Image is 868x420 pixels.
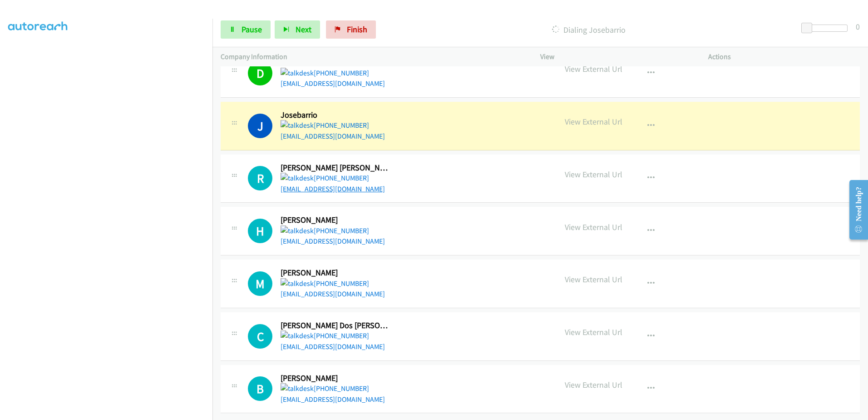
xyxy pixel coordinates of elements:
img: talkdesk [281,68,314,79]
a: [PHONE_NUMBER] [281,121,369,130]
h2: [PERSON_NAME] Dos [PERSON_NAME] [281,320,388,331]
a: Finish [326,20,376,39]
a: [PHONE_NUMBER] [281,174,369,182]
p: Dialing Josebarrio [388,24,789,36]
p: View [540,51,692,62]
span: Next [296,24,311,35]
p: View External Url [565,115,622,128]
a: [PHONE_NUMBER] [281,331,369,340]
a: [EMAIL_ADDRESS][DOMAIN_NAME] [281,79,385,88]
iframe: Resource Center [842,174,868,246]
img: talkdesk [281,330,314,341]
p: View External Url [565,273,622,285]
h1: C [248,324,272,349]
button: Next [275,20,320,39]
h2: [PERSON_NAME] [281,215,388,225]
h1: H [248,219,272,243]
a: [EMAIL_ADDRESS][DOMAIN_NAME] [281,132,385,140]
h2: [PERSON_NAME] [281,268,388,278]
a: [PHONE_NUMBER] [281,279,369,288]
img: talkdesk [281,278,314,289]
img: talkdesk [281,225,314,236]
a: [PHONE_NUMBER] [281,69,369,77]
div: The call is yet to be attempted [248,219,272,243]
h2: [PERSON_NAME] [PERSON_NAME] [281,163,388,173]
h1: J [248,114,272,138]
div: Delay between calls (in seconds) [806,25,848,32]
a: [PHONE_NUMBER] [281,226,369,235]
a: Pause [221,20,271,39]
div: 0 [856,20,860,33]
h1: R [248,166,272,190]
p: Actions [708,51,860,62]
a: [EMAIL_ADDRESS][DOMAIN_NAME] [281,395,385,404]
p: View External Url [565,63,622,75]
p: View External Url [565,221,622,233]
span: Finish [347,24,367,35]
span: Pause [242,24,262,35]
h1: D [248,61,272,85]
p: View External Url [565,326,622,338]
div: The call is yet to be attempted [248,324,272,349]
a: [EMAIL_ADDRESS][DOMAIN_NAME] [281,237,385,245]
h2: [PERSON_NAME] [281,373,388,384]
img: talkdesk [281,173,314,184]
p: View External Url [565,379,622,391]
a: [EMAIL_ADDRESS][DOMAIN_NAME] [281,185,385,193]
img: talkdesk [281,383,314,394]
img: talkdesk [281,120,314,131]
a: [PHONE_NUMBER] [281,384,369,393]
div: The call is yet to be attempted [248,376,272,401]
a: [EMAIL_ADDRESS][DOMAIN_NAME] [281,342,385,351]
p: View External Url [565,168,622,180]
h2: Josebarrio [281,110,388,120]
p: Company Information [221,51,524,62]
h1: M [248,271,272,296]
a: [EMAIL_ADDRESS][DOMAIN_NAME] [281,290,385,298]
h1: B [248,376,272,401]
